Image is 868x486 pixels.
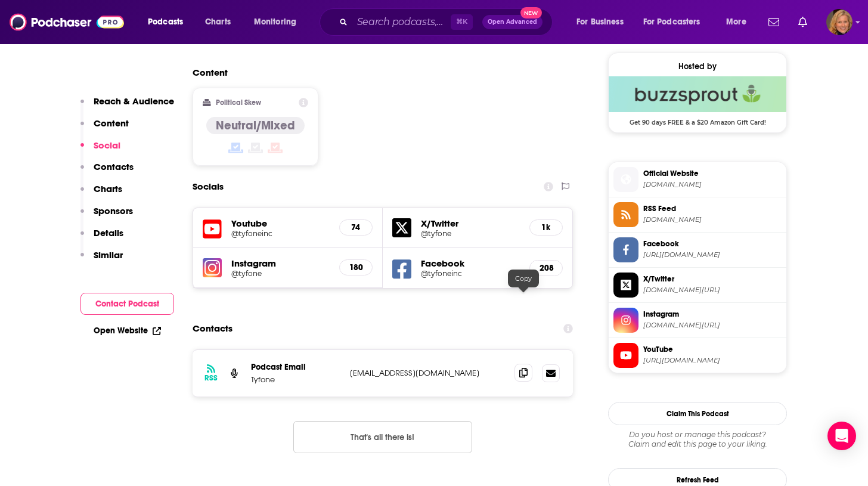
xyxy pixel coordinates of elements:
button: Charts [80,183,122,205]
a: RSS Feed[DOMAIN_NAME] [613,202,782,227]
div: Hosted by [609,61,786,72]
a: Official Website[DOMAIN_NAME] [613,167,782,192]
a: X/Twitter[DOMAIN_NAME][URL] [613,273,782,298]
button: Details [80,227,123,249]
button: Content [80,117,129,140]
img: Buzzsprout Deal: Get 90 days FREE & a $20 Amazon Gift Card! [609,76,786,112]
a: Instagram[DOMAIN_NAME][URL] [613,308,782,333]
div: Claim and edit this page to your liking. [608,430,787,449]
p: Similar [94,249,123,261]
a: @tyfone [421,229,520,238]
a: YouTube[URL][DOMAIN_NAME] [613,343,782,368]
h2: Content [193,67,563,78]
h3: RSS [204,373,218,383]
span: ⌘ K [451,14,473,30]
p: Details [94,227,123,239]
span: Monitoring [254,14,296,30]
input: Search podcasts, credits, & more... [352,13,451,32]
span: Facebook [643,239,782,249]
a: @tyfoneinc [231,229,330,238]
span: instagram.com/tyfone [643,321,782,330]
span: digitalbankingpodcast.com [643,180,782,189]
a: Charts [197,13,238,32]
h5: Facebook [421,258,520,269]
button: Nothing here. [293,421,472,453]
p: Contacts [94,161,134,172]
p: Tyfone [251,374,340,385]
button: Contact Podcast [80,293,174,315]
h5: X/Twitter [421,218,520,229]
h5: Youtube [231,218,330,229]
a: Open Website [94,326,161,336]
span: Get 90 days FREE & a $20 Amazon Gift Card! [609,112,786,126]
button: open menu [718,13,761,32]
span: Charts [205,14,231,30]
span: Open Advanced [488,19,537,25]
a: Facebook[URL][DOMAIN_NAME] [613,237,782,262]
span: Instagram [643,309,782,320]
button: Claim This Podcast [608,402,787,425]
img: iconImage [203,258,222,277]
button: Open AdvancedNew [482,15,542,29]
p: Sponsors [94,205,133,216]
button: open menu [635,13,718,32]
h5: 208 [540,263,553,273]
h5: 1k [540,222,553,233]
a: Buzzsprout Deal: Get 90 days FREE & a $20 Amazon Gift Card! [609,76,786,125]
h2: Political Skew [216,98,261,107]
h5: Instagram [231,258,330,269]
button: Similar [80,249,123,271]
h5: 74 [349,222,362,233]
span: RSS Feed [643,203,782,214]
p: Podcast Email [251,362,340,372]
p: [EMAIL_ADDRESS][DOMAIN_NAME] [350,368,505,378]
p: Reach & Audience [94,95,174,107]
p: Social [94,140,120,151]
a: @tyfone [231,269,330,278]
img: User Profile [826,9,852,35]
span: twitter.com/tyfone [643,286,782,295]
button: open menu [246,13,312,32]
span: More [726,14,746,30]
div: Copy [508,270,539,287]
button: Sponsors [80,205,133,227]
button: Contacts [80,161,134,183]
button: Reach & Audience [80,95,174,117]
span: YouTube [643,344,782,355]
img: Podchaser - Follow, Share and Rate Podcasts [10,11,124,33]
h2: Contacts [193,317,232,340]
span: For Business [576,14,624,30]
button: open menu [139,13,199,32]
h5: 180 [349,262,362,273]
div: Open Intercom Messenger [827,422,856,450]
span: https://www.facebook.com/tyfoneinc [643,250,782,259]
p: Content [94,117,129,129]
div: Search podcasts, credits, & more... [331,8,564,36]
span: feeds.buzzsprout.com [643,215,782,224]
span: Do you host or manage this podcast? [608,430,787,439]
span: For Podcasters [643,14,700,30]
span: Podcasts [148,14,183,30]
span: Official Website [643,168,782,179]
button: Social [80,140,120,162]
span: https://www.youtube.com/@tyfoneinc [643,356,782,365]
a: Show notifications dropdown [764,12,784,32]
span: X/Twitter [643,274,782,284]
span: Logged in as LauraHVM [826,9,852,35]
h2: Socials [193,175,224,198]
span: New [520,7,542,18]
h4: Neutral/Mixed [216,118,295,133]
button: open menu [568,13,638,32]
a: Show notifications dropdown [793,12,812,32]
button: Show profile menu [826,9,852,35]
p: Charts [94,183,122,194]
a: @tyfoneinc [421,269,520,278]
